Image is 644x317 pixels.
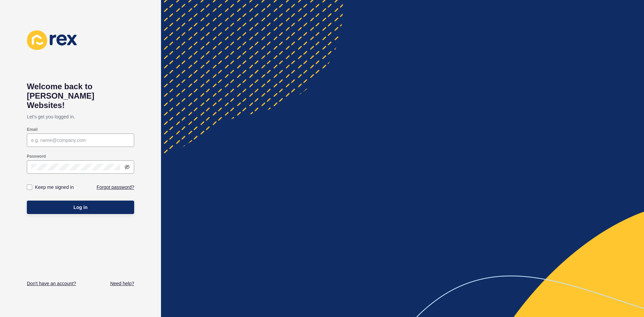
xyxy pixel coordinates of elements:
[27,154,46,159] label: Password
[31,137,130,144] input: e.g. name@company.com
[27,201,134,214] button: Log in
[27,280,76,287] a: Don't have an account?
[35,184,74,191] label: Keep me signed in
[27,127,38,132] label: Email
[27,110,134,123] p: Let's get you logged in.
[73,204,88,211] span: Log in
[97,184,134,191] a: Forgot password?
[110,280,134,287] a: Need help?
[27,82,134,110] h1: Welcome back to [PERSON_NAME] Websites!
